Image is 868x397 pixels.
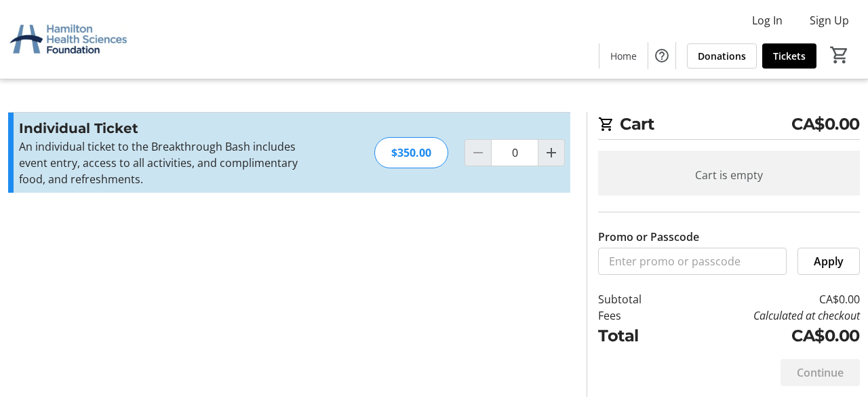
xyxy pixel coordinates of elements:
label: Promo or Passcode [598,229,699,245]
a: Home [599,43,648,69]
td: CA$0.00 [674,324,860,348]
span: Sign Up [810,12,849,29]
span: Log In [752,12,783,29]
td: Total [598,324,674,348]
p: An individual ticket to the Breakthrough Bash includes event entry, access to all activities, and... [19,138,315,187]
td: Calculated at checkout [674,307,860,324]
span: Tickets [773,49,806,63]
a: Tickets [762,43,816,69]
span: Donations [698,49,746,63]
a: Donations [687,43,757,69]
td: Subtotal [598,291,674,307]
div: $350.00 [374,137,448,168]
button: Cart [827,43,852,67]
img: Hamilton Health Sciences Foundation's Logo [8,5,129,73]
div: Cart is empty [598,151,860,200]
span: Apply [814,253,844,269]
td: Fees [598,307,674,324]
span: Home [610,49,637,63]
button: Help [648,42,675,69]
button: Sign Up [799,10,860,31]
h2: Cart [598,112,860,140]
td: CA$0.00 [674,291,860,307]
span: CA$0.00 [791,112,860,136]
input: Enter promo or passcode [598,248,787,275]
button: Log In [741,10,793,31]
button: Apply [797,248,860,275]
button: Increment by one [538,140,564,166]
input: Individual Ticket Quantity [491,139,538,166]
h3: Individual Ticket [19,118,315,138]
